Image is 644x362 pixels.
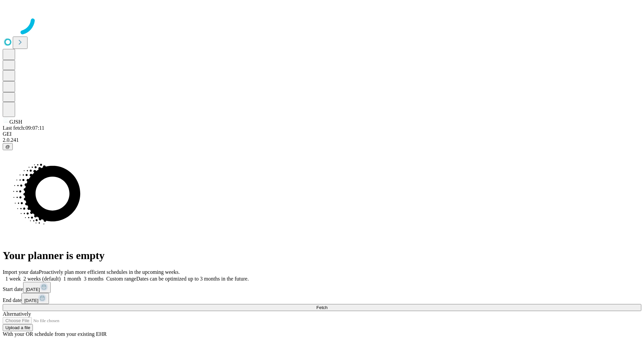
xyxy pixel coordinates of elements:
[3,311,31,317] span: Alternatively
[5,144,10,149] span: @
[3,131,641,137] div: GEI
[3,293,641,304] div: End date
[26,287,40,292] span: [DATE]
[23,282,51,293] button: [DATE]
[5,276,21,282] span: 1 week
[106,276,136,282] span: Custom range
[24,298,38,303] span: [DATE]
[3,143,13,150] button: @
[3,282,641,293] div: Start date
[84,276,104,282] span: 3 months
[3,331,107,337] span: With your OR schedule from your existing EHR
[316,305,327,310] span: Fetch
[39,269,180,275] span: Proactively plan more efficient schedules in the upcoming weeks.
[3,249,641,262] h1: Your planner is empty
[3,125,44,131] span: Last fetch: 09:07:11
[3,137,641,143] div: 2.0.241
[21,293,49,304] button: [DATE]
[136,276,249,282] span: Dates can be optimized up to 3 months in the future.
[3,324,33,331] button: Upload a file
[23,276,61,282] span: 2 weeks (default)
[63,276,81,282] span: 1 month
[3,304,641,311] button: Fetch
[3,269,39,275] span: Import your data
[9,119,22,125] span: GJSH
